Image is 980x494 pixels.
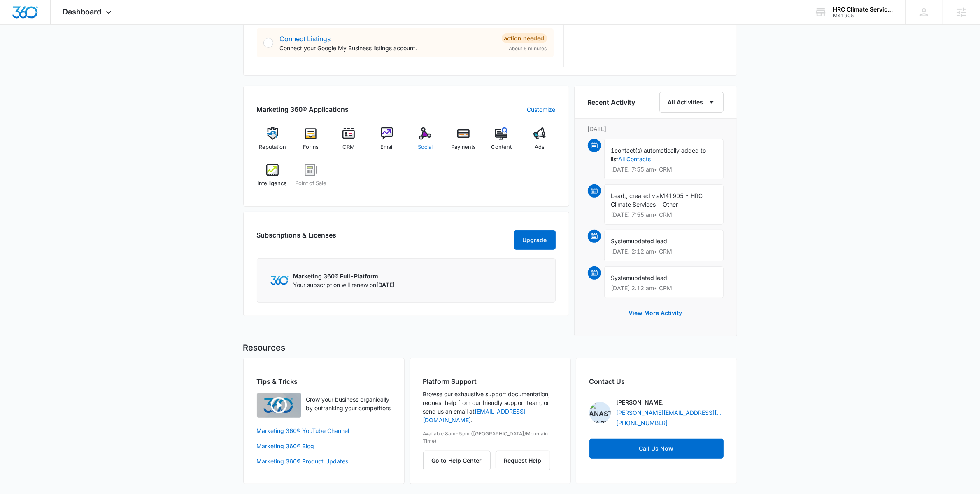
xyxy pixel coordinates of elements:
[295,179,326,188] span: Point of Sale
[617,398,664,407] p: [PERSON_NAME]
[257,426,391,435] a: Marketing 360® YouTube Channel
[611,212,717,218] p: [DATE] 7:55 am • CRM
[611,274,631,281] span: System
[295,164,326,193] a: Point of Sale
[509,45,547,52] span: About 5 minutes
[293,280,395,289] p: Your subscription will renew on
[333,127,365,157] a: CRM
[295,127,326,157] a: Forms
[423,390,557,424] p: Browse our exhaustive support documentation, request help from our friendly support team, or send...
[619,155,651,162] a: All Contacts
[611,147,615,154] span: 1
[423,451,491,470] button: Go to Help Center
[611,285,717,291] p: [DATE] 2:12 am • CRM
[496,457,550,464] a: Request Help
[535,143,545,151] span: Ads
[524,127,556,157] a: Ads
[631,274,668,281] span: updated lead
[626,192,660,199] span: , created via
[342,143,355,151] span: CRM
[589,402,611,423] img: Anastasia Martin-Wegryn
[270,276,289,285] img: Marketing 360 Logo
[257,442,391,450] a: Marketing 360® Blog
[611,147,706,162] span: contact(s) automatically added to list
[293,272,395,280] p: Marketing 360® Full-Platform
[423,430,557,445] p: Available 8am-5pm ([GEOGRAPHIC_DATA]/Mountain Time)
[243,341,737,354] h5: Resources
[502,33,547,43] div: Action Needed
[588,125,724,133] p: [DATE]
[486,127,517,157] a: Content
[617,419,668,427] a: [PHONE_NUMBER]
[306,395,391,412] p: Grow your business organically by outranking your competitors
[611,167,717,172] p: [DATE] 7:55 am • CRM
[527,105,556,114] a: Customize
[659,92,724,113] button: All Activities
[447,127,479,157] a: Payments
[496,451,550,470] button: Request Help
[303,143,319,151] span: Forms
[257,230,337,247] h2: Subscriptions & Licenses
[451,143,476,151] span: Payments
[280,44,495,52] p: Connect your Google My Business listings account.
[410,127,441,157] a: Social
[257,164,289,193] a: Intelligence
[611,249,717,254] p: [DATE] 2:12 am • CRM
[514,230,556,250] button: Upgrade
[833,6,893,13] div: account name
[617,408,724,417] a: [PERSON_NAME][EMAIL_ADDRESS][PERSON_NAME][DOMAIN_NAME]
[258,179,287,188] span: Intelligence
[491,143,512,151] span: Content
[259,143,286,151] span: Reputation
[631,238,668,245] span: updated lead
[621,303,691,323] button: View More Activity
[257,104,349,114] h2: Marketing 360® Applications
[589,439,724,459] a: Call Us Now
[63,7,102,16] span: Dashboard
[257,393,301,418] img: Quick Overview Video
[377,281,395,288] span: [DATE]
[371,127,403,157] a: Email
[380,143,393,151] span: Email
[589,376,724,386] h2: Contact Us
[588,97,635,107] h6: Recent Activity
[611,192,626,199] span: Lead,
[611,238,631,245] span: System
[280,35,331,43] a: Connect Listings
[423,457,496,464] a: Go to Help Center
[257,457,391,466] a: Marketing 360® Product Updates
[833,13,893,19] div: account id
[418,143,433,151] span: Social
[423,376,557,386] h2: Platform Support
[257,127,289,157] a: Reputation
[257,376,391,386] h2: Tips & Tricks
